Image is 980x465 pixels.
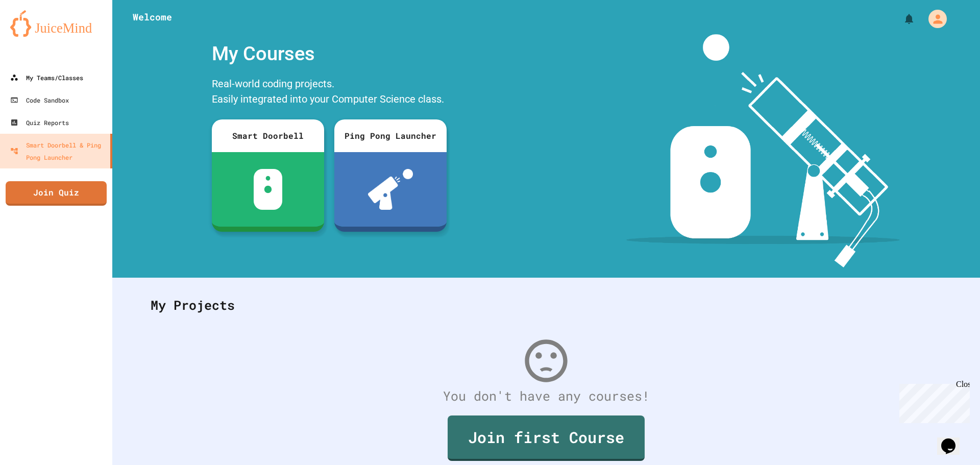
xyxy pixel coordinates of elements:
[140,386,952,406] div: You don't have any courses!
[4,4,70,65] div: Chat with us now!Close
[6,181,107,206] a: Join Quiz
[140,285,952,325] div: My Projects
[10,94,69,106] div: Code Sandbox
[884,10,918,28] div: My Notifications
[448,415,645,461] a: Join first Course
[212,119,324,152] div: Smart Doorbell
[334,119,447,152] div: Ping Pong Launcher
[207,34,452,74] div: My Courses
[895,380,970,423] iframe: chat widget
[10,71,83,84] div: My Teams/Classes
[368,169,413,210] img: ppl-with-ball.png
[937,424,970,455] iframe: chat widget
[207,74,452,112] div: Real-world coding projects. Easily integrated into your Computer Science class.
[10,139,106,163] div: Smart Doorbell & Ping Pong Launcher
[626,34,900,267] img: banner-image-my-projects.png
[10,116,69,129] div: Quiz Reports
[10,10,102,37] img: logo-orange.svg
[254,169,283,210] img: sdb-white.svg
[918,7,949,31] div: My Account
